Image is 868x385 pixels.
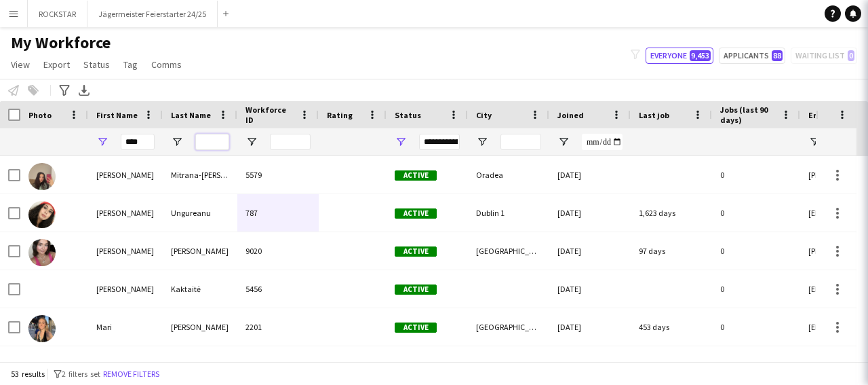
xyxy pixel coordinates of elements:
div: [PERSON_NAME] [88,346,163,384]
div: [PERSON_NAME] [88,156,163,194]
span: My Workforce [11,33,111,53]
span: Joined [557,110,584,120]
span: Workforce ID [245,105,294,125]
div: 0 [712,194,800,232]
button: Open Filter Menu [808,136,821,148]
div: 5579 [237,156,319,194]
a: Comms [146,56,187,73]
input: Last Name Filter Input [195,134,229,150]
input: Workforce ID Filter Input [270,134,311,150]
div: [GEOGRAPHIC_DATA] [468,308,549,346]
a: Tag [118,56,143,73]
button: Open Filter Menu [96,136,108,148]
div: 0 [712,270,800,308]
img: Anna-Marie Culleton [28,239,56,266]
div: [PERSON_NAME] [163,232,237,270]
span: Status [395,110,421,120]
span: Comms [151,58,182,71]
input: City Filter Input [500,134,541,150]
div: [DATE] [549,156,631,194]
div: Kaktaitė [163,270,237,308]
div: 9020 [237,232,319,270]
div: 97 days [631,232,712,270]
a: View [5,56,35,73]
span: Jobs (last 90 days) [720,105,776,125]
div: [PERSON_NAME] [163,346,237,384]
button: Remove filters [100,367,162,382]
input: Joined Filter Input [582,134,623,150]
span: Active [395,323,437,333]
span: Active [395,208,437,219]
div: Ungureanu [163,194,237,232]
button: Applicants88 [719,48,785,64]
div: 675 [237,346,319,384]
img: Adela-Maria Mitrana-Zetocha [28,163,56,190]
img: Mari Jones [28,315,56,342]
img: Ana-Maria Ungureanu [28,201,56,228]
button: Open Filter Menu [171,136,183,148]
input: First Name Filter Input [121,134,155,150]
button: Open Filter Menu [245,136,258,148]
button: Jägermeister Feierstarter 24/25 [87,1,218,27]
div: [DATE] [549,194,631,232]
span: Active [395,246,437,257]
div: [DATE] [549,232,631,270]
span: Active [395,285,437,295]
span: Last job [639,110,669,120]
span: Tag [123,58,138,71]
a: Export [38,56,75,73]
span: 88 [772,50,783,61]
span: City [476,110,492,120]
a: Status [78,56,115,73]
div: Mitrana-[PERSON_NAME] [163,156,237,194]
span: Photo [28,110,52,120]
span: Export [43,58,70,71]
div: 453 days [631,308,712,346]
button: Open Filter Menu [476,136,488,148]
div: [PERSON_NAME] [88,232,163,270]
span: Active [395,170,437,181]
span: Rating [327,110,353,120]
div: 0 [712,232,800,270]
div: 2201 [237,308,319,346]
div: [PERSON_NAME] [88,194,163,232]
div: Rugby [468,346,549,384]
span: First Name [96,110,138,120]
button: Open Filter Menu [557,136,570,148]
div: [DATE] [549,270,631,308]
div: 5456 [237,270,319,308]
div: 0 [712,308,800,346]
div: Mari [88,308,163,346]
app-action-btn: Advanced filters [56,82,73,98]
button: ROCKSTAR [28,1,87,27]
div: 787 [237,194,319,232]
div: [PERSON_NAME] [88,270,163,308]
div: [GEOGRAPHIC_DATA] [468,232,549,270]
span: 2 filters set [62,369,100,379]
span: View [11,58,30,71]
button: Everyone9,453 [646,48,713,64]
div: Oradea [468,156,549,194]
div: [PERSON_NAME] [163,308,237,346]
app-action-btn: Export XLSX [76,82,92,98]
div: 0 [712,156,800,194]
div: 0 [712,346,800,384]
div: [DATE] [549,346,631,384]
span: Status [83,58,110,71]
div: 1,729 days [631,346,712,384]
div: Dublin 1 [468,194,549,232]
span: Last Name [171,110,211,120]
div: [DATE] [549,308,631,346]
button: Open Filter Menu [395,136,407,148]
span: 9,453 [690,50,711,61]
span: Email [808,110,830,120]
div: 1,623 days [631,194,712,232]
